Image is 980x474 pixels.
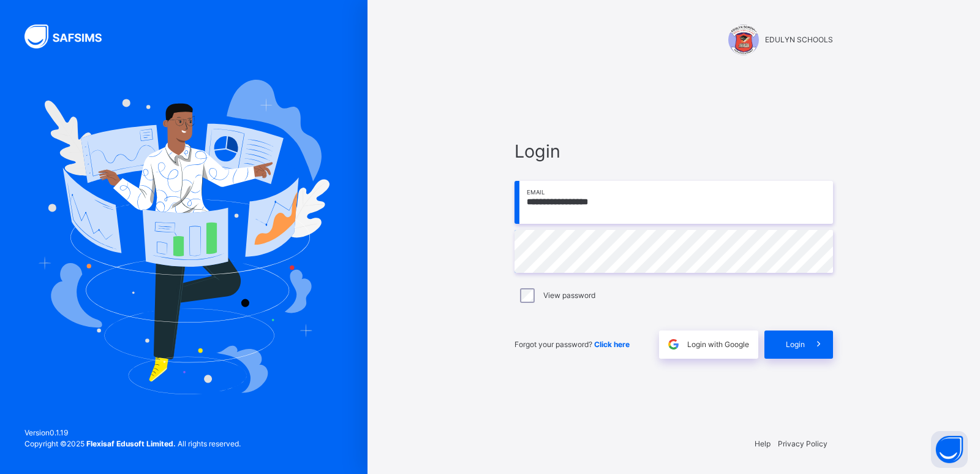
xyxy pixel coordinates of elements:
[38,80,330,394] img: Hero Image
[755,439,771,448] a: Help
[86,439,176,448] strong: Flexisaf Edusoft Limited.
[931,431,968,468] button: Open asap
[24,427,241,438] span: Version 0.1.19
[514,340,630,349] span: Forgot your password?
[666,337,680,351] img: google.396cfc9801f0270233282035f929180a.svg
[543,290,595,301] label: View password
[765,34,833,45] span: EDULYN SCHOOLS
[778,439,827,448] a: Privacy Policy
[24,25,116,48] img: SAFSIMS Logo
[786,339,805,350] span: Login
[514,138,833,164] span: Login
[24,439,241,448] span: Copyright © 2025 All rights reserved.
[594,340,630,349] a: Click here
[687,339,749,350] span: Login with Google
